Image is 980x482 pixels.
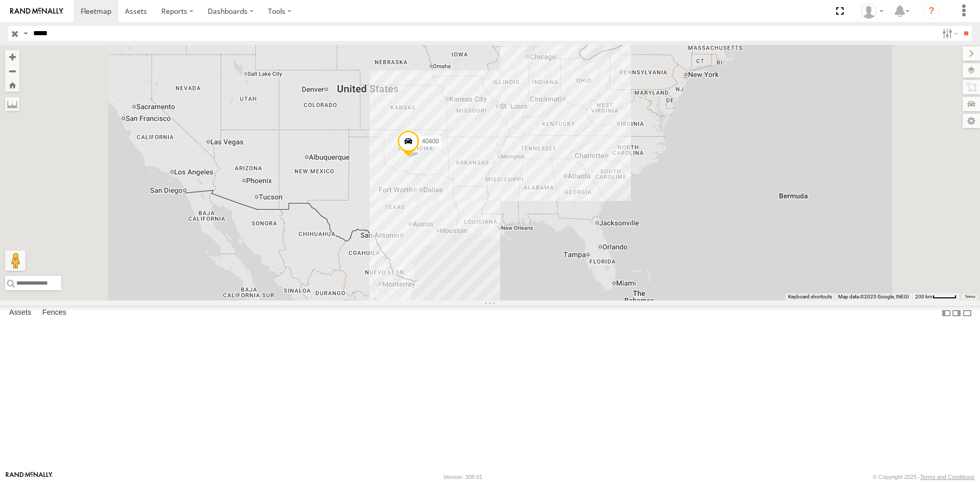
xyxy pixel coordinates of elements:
img: rand-logo.svg [10,8,63,15]
label: Dock Summary Table to the Left [941,306,951,320]
a: Terms and Conditions [920,474,974,480]
a: Terms (opens in new tab) [965,295,975,299]
span: Map data ©2025 Google, INEGI [838,294,909,299]
label: Hide Summary Table [962,306,972,320]
i: ? [923,3,940,19]
label: Fences [37,306,71,320]
label: Measure [5,97,19,111]
label: Map Settings [963,114,980,128]
button: Zoom in [5,50,19,64]
button: Zoom out [5,64,19,78]
span: 40400 [422,137,438,144]
span: 200 km [915,294,933,299]
div: Carlos Ortiz [857,4,887,19]
a: Visit our Website [6,472,53,482]
label: Search Query [21,26,30,41]
div: Version: 308.01 [444,474,482,480]
button: Keyboard shortcuts [788,293,832,300]
div: © Copyright 2025 - [873,474,974,480]
button: Zoom Home [5,78,19,92]
button: Drag Pegman onto the map to open Street View [5,250,26,271]
button: Map Scale: 200 km per 43 pixels [912,293,960,300]
label: Assets [4,306,36,320]
label: Search Filter Options [938,26,960,41]
label: Dock Summary Table to the Right [951,306,962,320]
